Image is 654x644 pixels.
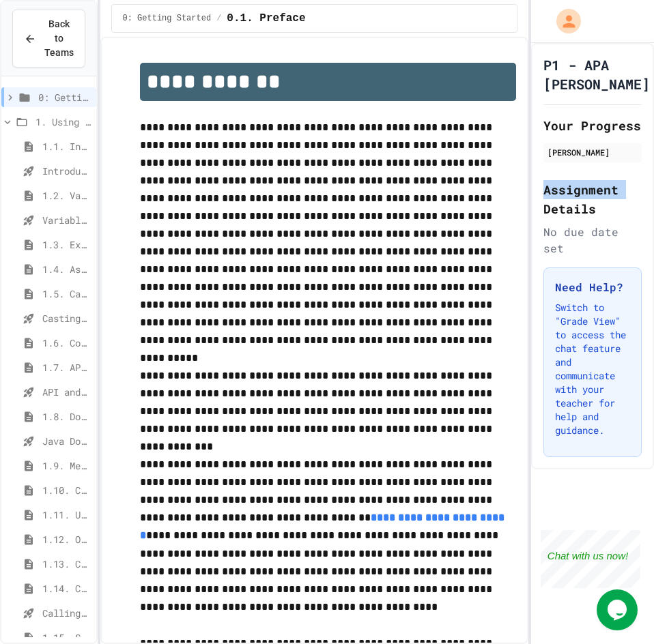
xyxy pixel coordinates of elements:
span: 1.11. Using the Math Class [42,508,91,522]
iframe: chat widget [597,589,640,630]
span: 0: Getting Started [123,13,212,24]
span: 1.10. Calling Class Methods [42,483,91,497]
div: [PERSON_NAME] [548,146,638,158]
h3: Need Help? [555,279,630,295]
h2: Assignment Details [543,180,642,218]
span: / [216,13,221,24]
span: Back to Teams [44,17,74,60]
span: 1.5. Casting and Ranges of Values [42,287,91,301]
span: 1.4. Assignment and Input [42,262,91,276]
span: 1.3. Expressions and Output [New] [42,237,91,252]
span: Java Documentation with Comments - Topic 1.8 [42,434,91,448]
h1: P1 - APA [PERSON_NAME] [543,55,650,93]
span: 1.6. Compound Assignment Operators [42,336,91,350]
span: 1.7. APIs and Libraries [42,360,91,375]
span: 0.1. Preface [227,10,305,27]
span: 1.14. Calling Instance Methods [42,581,91,596]
p: Switch to "Grade View" to access the chat feature and communicate with your teacher for help and ... [555,301,630,437]
span: 1.9. Method Signatures [42,458,91,473]
div: No due date set [543,224,642,257]
iframe: chat widget [541,530,640,588]
span: 1.8. Documentation with Comments and Preconditions [42,409,91,424]
span: API and Libraries - Topic 1.7 [42,385,91,399]
span: 1.12. Objects - Instances of Classes [42,532,91,546]
span: Introduction to Algorithms, Programming, and Compilers [42,164,91,178]
span: Variables and Data Types - Quiz [42,213,91,227]
button: Back to Teams [12,10,85,68]
span: Casting and Ranges of variables - Quiz [42,311,91,325]
span: 1.13. Creating and Initializing Objects: Constructors [42,557,91,571]
span: Calling Instance Methods - Topic 1.14 [42,606,91,620]
span: 1.1. Introduction to Algorithms, Programming, and Compilers [42,139,91,153]
span: 1.2. Variables and Data Types [42,188,91,203]
span: 1. Using Objects and Methods [35,115,91,129]
div: My Account [542,5,584,37]
span: 0: Getting Started [38,90,91,104]
h2: Your Progress [543,116,642,135]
